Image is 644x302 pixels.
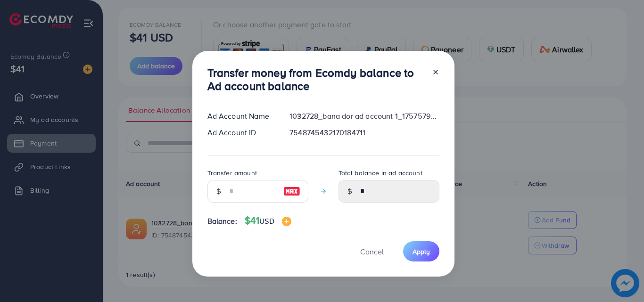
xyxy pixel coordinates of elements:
[259,216,274,226] span: USD
[207,66,424,93] h3: Transfer money from Ecomdy balance to Ad account balance
[282,217,291,226] img: image
[207,216,237,227] span: Balance:
[245,215,291,227] h4: $41
[282,111,446,122] div: 1032728_bana dor ad account 1_1757579407255
[200,127,282,138] div: Ad Account ID
[339,168,422,178] label: Total balance in ad account
[360,246,384,257] span: Cancel
[282,127,446,138] div: 7548745432170184711
[348,241,396,261] button: Cancel
[403,241,439,261] button: Apply
[283,186,300,197] img: image
[413,247,430,256] span: Apply
[207,168,257,178] label: Transfer amount
[200,111,282,122] div: Ad Account Name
